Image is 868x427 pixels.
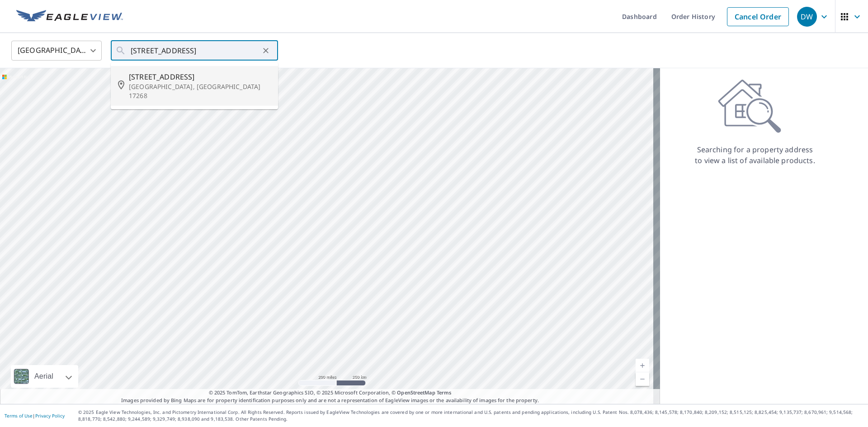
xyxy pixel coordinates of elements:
span: [STREET_ADDRESS] [129,71,271,82]
p: [GEOGRAPHIC_DATA], [GEOGRAPHIC_DATA] 17268 [129,82,271,100]
a: Terms [437,389,452,396]
a: Current Level 5, Zoom Out [636,372,649,386]
span: © 2025 TomTom, Earthstar Geographics SIO, © 2025 Microsoft Corporation, © [209,389,452,397]
div: DW [797,7,817,27]
a: Privacy Policy [35,413,65,419]
div: Aerial [11,365,78,388]
div: [GEOGRAPHIC_DATA] [11,38,102,63]
a: OpenStreetMap [397,389,435,396]
img: EV Logo [16,10,123,23]
input: Search by address or latitude-longitude [131,38,259,63]
button: Clear [259,44,272,57]
p: | [5,413,65,418]
a: Current Level 5, Zoom In [636,359,649,372]
a: Terms of Use [5,413,33,419]
p: © 2025 Eagle View Technologies, Inc. and Pictometry International Corp. All Rights Reserved. Repo... [78,409,863,422]
a: Cancel Order [727,7,789,26]
p: Searching for a property address to view a list of available products. [694,144,816,166]
div: Aerial [32,365,56,388]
